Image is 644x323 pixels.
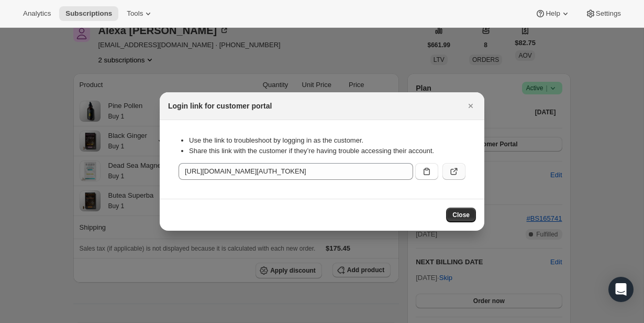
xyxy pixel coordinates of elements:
[608,277,634,302] div: Open Intercom Messenger
[452,211,470,219] span: Close
[579,6,627,21] button: Settings
[546,9,560,18] span: Help
[446,208,476,222] button: Close
[529,6,576,21] button: Help
[596,9,621,18] span: Settings
[127,9,143,18] span: Tools
[65,9,112,18] span: Subscriptions
[59,6,118,21] button: Subscriptions
[168,101,272,111] h2: Login link for customer portal
[23,9,51,18] span: Analytics
[463,99,478,113] button: Close
[189,135,465,146] li: Use the link to troubleshoot by logging in as the customer.
[17,6,57,21] button: Analytics
[120,6,160,21] button: Tools
[189,146,465,156] li: Share this link with the customer if they’re having trouble accessing their account.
